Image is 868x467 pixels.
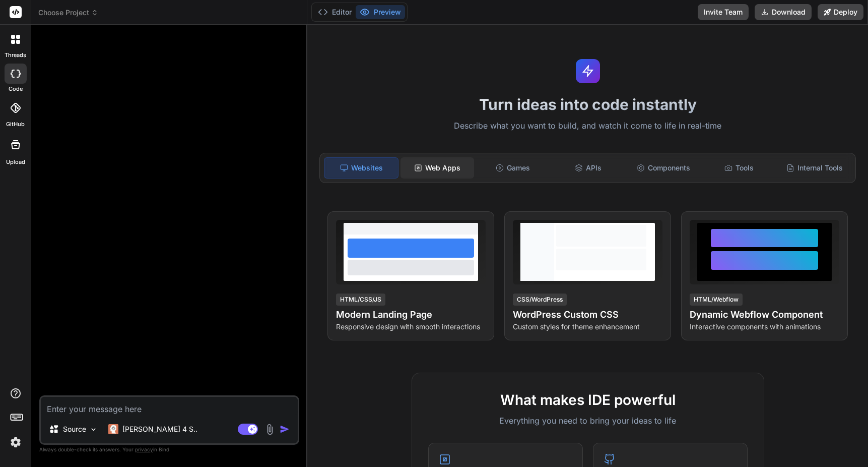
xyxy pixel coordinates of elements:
[428,415,748,427] p: Everything you need to bring your ideas to life
[313,95,862,113] h1: Turn ideas into code instantly
[280,424,290,434] img: icon
[6,158,25,166] label: Upload
[336,308,486,322] h4: Modern Landing Page
[9,85,23,93] label: code
[7,434,24,451] img: settings
[336,294,385,306] div: HTML/CSS/JS
[690,308,839,322] h4: Dynamic Webflow Component
[400,157,474,179] div: Web Apps
[818,4,863,20] button: Deploy
[513,294,567,306] div: CSS/WordPress
[313,120,862,133] p: Describe what you want to build, and watch it come to life in real-time
[89,425,98,434] img: Pick Models
[755,4,812,20] button: Download
[264,424,276,435] img: attachment
[6,120,25,129] label: GitHub
[778,157,851,179] div: Internal Tools
[690,294,743,306] div: HTML/Webflow
[627,157,701,179] div: Components
[63,424,86,434] p: Source
[513,308,662,322] h4: WordPress Custom CSS
[356,5,405,19] button: Preview
[698,4,749,20] button: Invite Team
[513,322,662,332] p: Custom styles for theme enhancement
[428,389,748,411] h2: What makes IDE powerful
[108,424,118,434] img: Claude 4 Sonnet
[314,5,356,19] button: Editor
[336,322,486,332] p: Responsive design with smooth interactions
[39,445,299,454] p: Always double-check its answers. Your in Bind
[324,157,398,179] div: Websites
[552,157,625,179] div: APIs
[5,51,26,60] label: threads
[476,157,550,179] div: Games
[38,8,98,18] span: Choose Project
[690,322,839,332] p: Interactive components with animations
[122,424,197,434] p: [PERSON_NAME] 4 S..
[702,157,776,179] div: Tools
[135,446,153,452] span: privacy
